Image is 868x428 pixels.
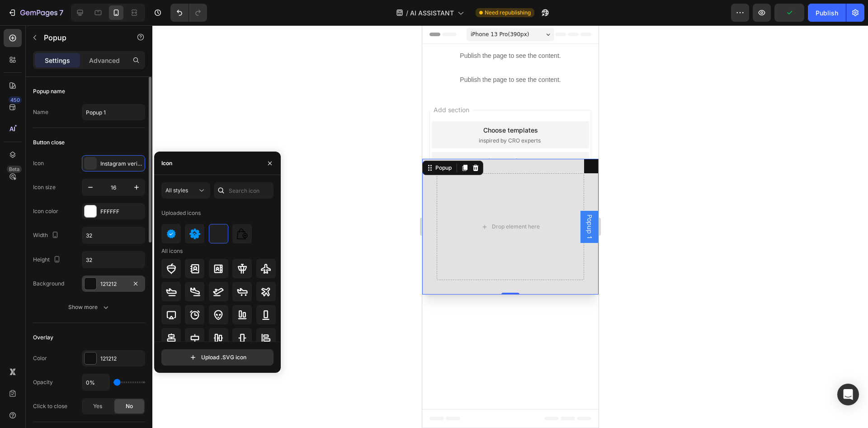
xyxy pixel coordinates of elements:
[33,333,53,342] div: Overlay
[161,159,172,167] div: Icon
[816,8,838,18] div: Publish
[214,182,274,199] input: Search icon
[33,229,61,242] div: Width
[33,299,145,315] button: Show more
[33,207,58,215] div: Icon color
[82,104,145,120] input: E.g. New popup
[45,56,70,65] p: Settings
[485,9,531,17] span: Need republishing
[33,138,65,147] div: Button close
[82,252,145,268] input: Auto
[33,378,53,386] div: Opacity
[82,374,109,390] input: Auto
[93,402,102,410] span: Yes
[33,159,44,167] div: Icon
[170,4,207,22] div: Undo/Redo
[100,280,127,288] div: 121212
[406,8,408,18] span: /
[422,25,599,428] iframe: Design area
[33,354,47,362] div: Color
[68,303,110,312] div: Show more
[161,247,183,255] div: All icons
[161,349,274,366] button: Upload .SVG icon
[7,166,22,173] div: Beta
[161,182,210,199] button: All styles
[4,4,67,22] button: 7
[161,206,201,220] div: Uploaded icons
[100,355,143,363] div: 121212
[808,4,846,22] button: Publish
[33,254,62,266] div: Height
[33,280,64,288] div: Background
[89,56,120,65] p: Advanced
[33,183,56,191] div: Icon size
[33,402,67,410] div: Click to close
[59,7,63,18] p: 7
[44,32,121,43] p: Popup
[9,96,22,104] div: 450
[837,384,859,405] div: Open Intercom Messenger
[33,87,65,95] div: Popup name
[100,160,143,168] div: Instagram verification badge 56
[189,353,246,362] div: Upload .SVG icon
[100,208,143,216] div: FFFFFF
[33,108,48,116] div: Name
[165,187,188,194] span: All styles
[410,8,454,18] span: AI ASSISTANT
[82,227,145,243] input: Auto
[126,402,133,410] span: No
